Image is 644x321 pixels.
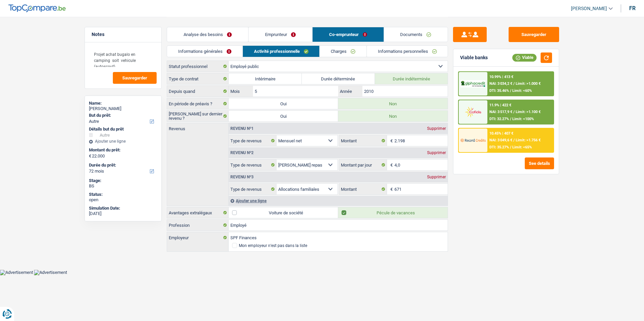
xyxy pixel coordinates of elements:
span: / [513,81,515,86]
img: TopCompare Logo [8,4,66,12]
span: € [387,184,394,194]
span: € [387,135,394,146]
img: Record Credits [460,134,485,146]
div: Name: [89,101,157,106]
div: Mon employeur n’est pas dans la liste [239,244,307,248]
a: Co-emprunteur [313,27,384,42]
span: [PERSON_NAME] [571,6,607,11]
div: BS [89,183,157,189]
button: Sauvegarder [509,27,559,42]
span: / [510,88,511,93]
a: Documents [384,27,448,42]
span: / [510,145,511,149]
span: € [89,153,91,159]
input: Cherchez votre employeur [229,232,448,243]
div: Supprimer [425,127,448,131]
div: [DATE] [89,211,157,216]
span: DTI: 35.27% [489,145,509,149]
label: Montant [339,135,387,146]
h5: Notes [92,32,155,37]
label: Pécule de vacances [338,207,448,218]
label: Durée du prêt: [89,163,156,168]
div: Revenu nº2 [229,151,255,155]
label: Montant du prêt: [89,147,156,153]
input: AAAA [362,86,448,97]
div: fr [629,5,636,11]
a: Analyse des besoins [167,27,248,42]
label: Statut professionnel [167,61,229,72]
span: Limit: >1.100 € [516,110,541,114]
div: Ajouter une ligne [89,139,157,144]
label: Montant [339,184,387,194]
div: 10.45% | 407 € [489,131,513,136]
span: DTI: 32.27% [489,117,509,121]
label: Intérimaire [229,73,302,84]
span: NAI: 3 034,2 € [489,81,512,86]
img: Cofidis [460,106,485,118]
div: Supprimer [425,175,448,179]
label: Durée déterminée [302,73,375,84]
span: € [387,159,394,170]
label: Oui [229,98,338,109]
label: Non [338,98,448,109]
span: NAI: 3 517,9 € [489,110,512,114]
span: Limit: >1.756 € [516,138,541,142]
label: En période de préavis ? [167,98,229,109]
label: Avantages extralégaux [167,207,229,218]
a: Informations personnelles [367,46,448,57]
div: Stage: [89,178,157,183]
div: Ajouter une ligne [229,196,448,206]
label: [PERSON_NAME] sur dernier revenu ? [167,111,229,121]
label: But du prêt: [89,113,156,118]
div: Revenu nº3 [229,175,255,179]
span: / [513,110,515,114]
label: Depuis quand [167,86,229,97]
span: Sauvegarder [122,76,147,80]
span: NAI: 3 049,6 € [489,138,512,142]
div: Détails but du prêt [89,127,157,132]
div: Simulation Date: [89,206,157,211]
div: open [89,197,157,203]
div: 10.99% | 413 € [489,75,513,79]
div: Viable banks [460,55,488,61]
img: Advertisement [34,270,67,275]
label: Employeur [167,232,229,243]
span: / [513,138,515,142]
label: Type de revenus [229,159,277,170]
label: Type de revenus [229,135,277,146]
label: Voiture de société [229,207,338,218]
label: Montant par jour [339,159,387,170]
label: Mois [229,86,253,97]
a: [PERSON_NAME] [566,3,613,14]
button: Sauvegarder [113,72,157,84]
label: Revenus [167,123,228,131]
span: Limit: <65% [512,145,532,149]
input: MM [253,86,338,97]
span: Limit: >1.000 € [516,81,541,86]
img: AlphaCredit [460,80,485,88]
label: Type de contrat [167,73,229,84]
span: / [510,117,511,121]
label: Type de revenus [229,184,277,194]
a: Emprunteur [249,27,312,42]
a: Charges [320,46,366,57]
label: Oui [229,111,338,121]
div: Supprimer [425,151,448,155]
div: 11.9% | 422 € [489,103,511,107]
div: Revenu nº1 [229,127,255,131]
label: Durée indéterminée [375,73,448,84]
label: Non [338,111,448,121]
a: Activité professionnelle [243,46,320,57]
div: Viable [512,54,537,61]
a: Informations générales [167,46,243,57]
span: DTI: 35.46% [489,88,509,93]
span: Limit: <60% [512,88,532,93]
label: Année [338,86,362,97]
div: Status: [89,192,157,197]
div: [PERSON_NAME] [89,106,157,111]
span: Limit: <100% [512,117,534,121]
label: Profession [167,220,229,230]
button: See details [525,157,554,169]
